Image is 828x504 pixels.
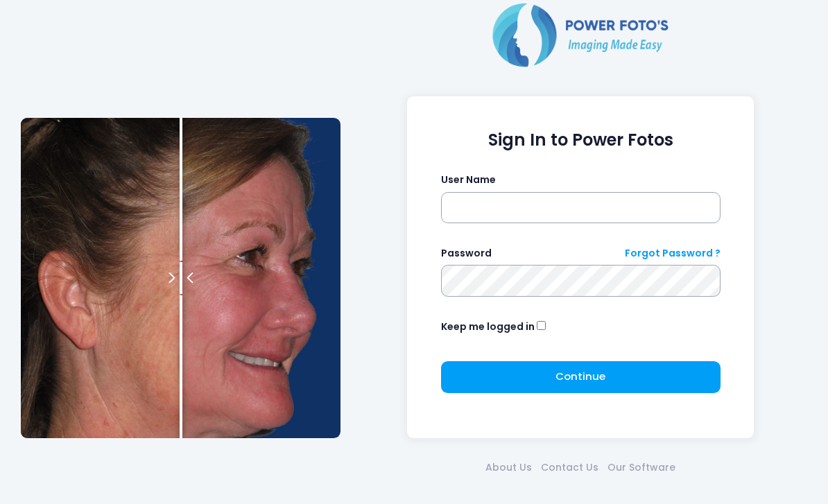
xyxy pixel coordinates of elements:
[603,460,680,475] a: Our Software
[441,130,721,150] h1: Sign In to Power Fotos
[441,320,535,334] label: Keep me logged in
[481,460,537,475] a: About Us
[625,246,721,261] a: Forgot Password ?
[441,361,721,393] button: Continue
[441,173,496,187] label: User Name
[537,460,603,475] a: Contact Us
[555,369,605,383] span: Continue
[441,246,492,261] label: Password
